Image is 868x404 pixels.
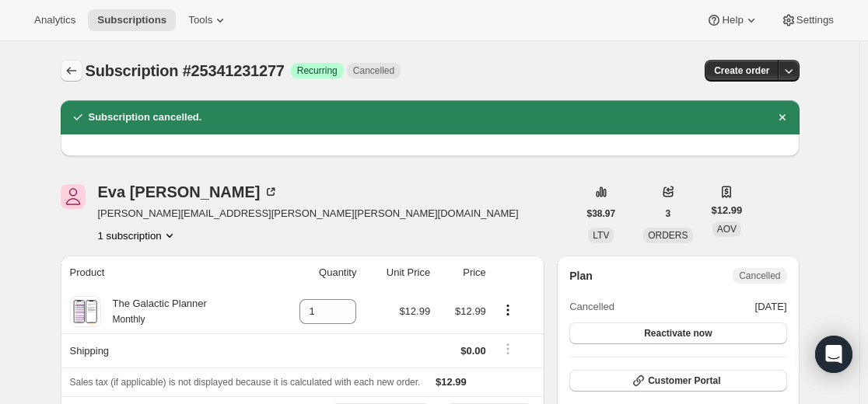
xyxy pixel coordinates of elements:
span: Sales tax (if applicable) is not displayed because it is calculated with each new order. [70,377,421,388]
span: Cancelled [569,299,614,315]
button: Reactivate now [569,322,786,344]
button: Product actions [98,228,177,243]
th: Price [435,256,491,290]
button: Analytics [25,9,85,31]
div: Open Intercom Messenger [815,336,852,373]
button: 3 [656,203,681,225]
span: ORDERS [648,230,688,241]
span: Create order [714,64,769,77]
button: Tools [179,9,237,31]
span: Cancelled [739,270,780,282]
h2: Subscription cancelled. [89,110,202,125]
span: AOV [717,224,737,235]
th: Quantity [270,256,362,290]
span: Settings [796,14,834,26]
button: $38.97 [578,203,625,225]
button: Subscriptions [61,60,82,82]
h2: Plan [569,268,593,284]
span: [DATE] [755,299,787,315]
span: $12.99 [436,376,467,388]
button: Create order [705,60,779,82]
span: Cancelled [353,64,394,77]
span: $12.99 [455,305,486,317]
div: The Galactic Planner [101,296,207,327]
button: Settings [772,9,843,31]
span: Subscriptions [97,14,166,26]
button: Customer Portal [569,370,786,392]
span: 3 [666,207,671,220]
span: Tools [188,14,212,26]
span: Subscription #25341231277 [86,62,285,79]
img: product img [72,296,99,327]
button: Subscriptions [88,9,176,31]
span: Reactivate now [644,327,712,340]
span: $12.99 [712,203,743,218]
div: Eva [PERSON_NAME] [98,184,279,200]
span: Analytics [34,14,75,26]
span: $12.99 [399,305,430,317]
th: Product [61,256,270,290]
small: Monthly [113,314,145,325]
span: Customer Portal [648,374,720,387]
span: Recurring [297,64,338,77]
th: Shipping [61,333,270,367]
button: Product actions [495,301,520,319]
span: $38.97 [587,207,616,220]
span: [PERSON_NAME][EMAIL_ADDRESS][PERSON_NAME][PERSON_NAME][DOMAIN_NAME] [98,206,519,221]
span: Eva Thomas [61,184,86,209]
button: Help [697,9,768,31]
span: LTV [593,230,609,241]
button: Dismiss notification [772,106,793,128]
span: $0.00 [460,345,486,357]
th: Unit Price [361,256,435,290]
button: Shipping actions [495,340,520,357]
span: Help [722,14,743,26]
